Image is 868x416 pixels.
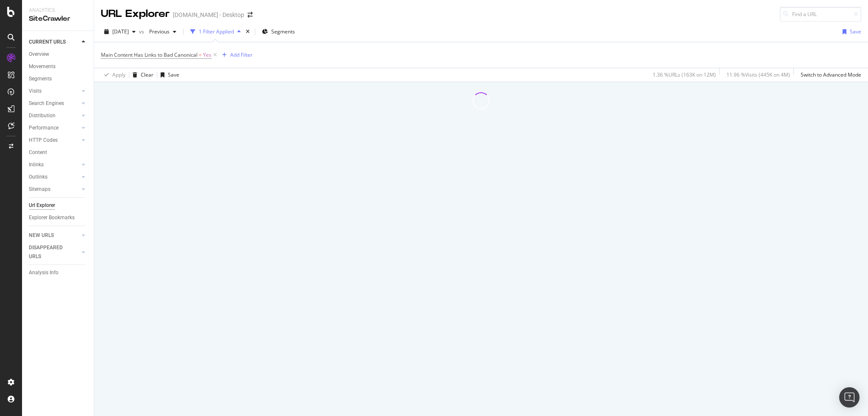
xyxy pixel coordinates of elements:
a: Visits [29,87,79,96]
div: Explorer Bookmarks [29,213,75,222]
div: Url Explorer [29,201,55,210]
div: Switch to Advanced Mode [801,71,861,78]
div: URL Explorer [101,7,170,21]
a: Sitemaps [29,185,79,194]
div: Analysis Info [29,268,58,277]
span: Previous [146,28,170,35]
div: Save [168,71,179,78]
div: Segments [29,74,52,83]
div: CURRENT URLS [29,38,66,47]
span: = [199,51,202,58]
div: NEW URLS [29,231,54,240]
input: Find a URL [780,7,861,22]
div: Performance [29,124,58,132]
div: Overview [29,50,49,59]
div: Visits [29,87,42,96]
a: HTTP Codes [29,136,79,145]
button: Switch to Advanced Mode [797,68,861,82]
a: Inlinks [29,160,79,169]
span: Segments [271,28,295,35]
div: Content [29,148,47,157]
a: Content [29,148,88,157]
button: Save [839,25,861,39]
span: 2025 Jul. 15th [112,28,129,35]
div: Search Engines [29,99,64,108]
div: Distribution [29,111,56,120]
div: DISAPPEARED URLS [29,243,72,261]
a: Explorer Bookmarks [29,213,88,222]
a: Performance [29,124,79,132]
div: Movements [29,62,56,71]
a: Movements [29,62,88,71]
div: [DOMAIN_NAME] - Desktop [173,11,244,19]
div: times [244,28,251,36]
button: Add Filter [219,50,253,60]
button: Segments [259,25,298,39]
div: 1 Filter Applied [199,28,234,35]
div: HTTP Codes [29,136,58,145]
div: 11.96 % Visits ( 445K on 4M ) [726,71,790,78]
button: Clear [129,68,153,82]
div: 1.36 % URLs ( 163K on 12M ) [653,71,716,78]
button: Previous [146,25,180,39]
div: arrow-right-arrow-left [248,12,253,18]
a: Url Explorer [29,201,88,210]
a: Overview [29,50,88,59]
a: Outlinks [29,173,79,182]
span: Yes [203,49,211,61]
div: Add Filter [230,51,253,58]
button: [DATE] [101,25,139,39]
a: CURRENT URLS [29,38,79,47]
a: Analysis Info [29,268,88,277]
div: SiteCrawler [29,14,87,24]
span: vs [139,28,146,35]
div: Inlinks [29,160,44,169]
button: Apply [101,68,125,82]
div: Save [850,28,861,35]
a: Distribution [29,111,79,120]
span: Main Content Has Links to Bad Canonical [101,51,198,58]
div: Outlinks [29,173,47,182]
button: Save [157,68,179,82]
a: NEW URLS [29,231,79,240]
a: Search Engines [29,99,79,108]
a: Segments [29,74,88,83]
div: Open Intercom Messenger [839,387,860,408]
div: Analytics [29,7,87,14]
a: DISAPPEARED URLS [29,243,79,261]
div: Apply [112,71,125,78]
div: Sitemaps [29,185,50,194]
button: 1 Filter Applied [187,25,244,39]
div: Clear [141,71,153,78]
